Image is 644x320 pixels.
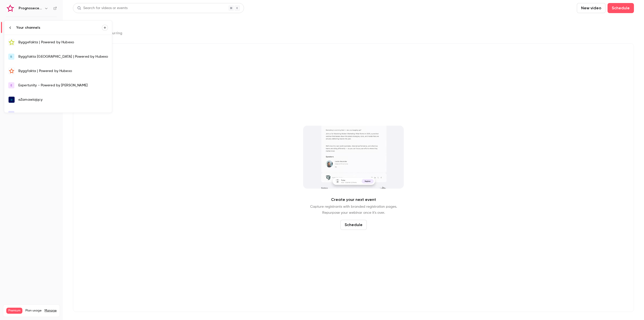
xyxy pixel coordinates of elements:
[9,97,15,103] img: eZamawiający
[18,112,108,117] div: Hubexo 4
[18,97,108,102] div: eZamawiający
[18,83,108,88] div: Expertunity - Powered by [PERSON_NAME]
[18,68,108,74] div: Byggfakta | Powered by Hubexo
[18,54,108,59] div: Byggfakta [GEOGRAPHIC_DATA] | Powered by Hubexo
[16,25,102,30] div: Your channels
[18,40,108,45] div: Byggefakta | Powered by Hubexo
[9,39,15,45] img: Byggefakta | Powered by Hubexo
[10,54,12,59] span: B
[10,112,12,116] span: H
[11,83,12,88] span: E
[9,68,15,74] img: Byggfakta | Powered by Hubexo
